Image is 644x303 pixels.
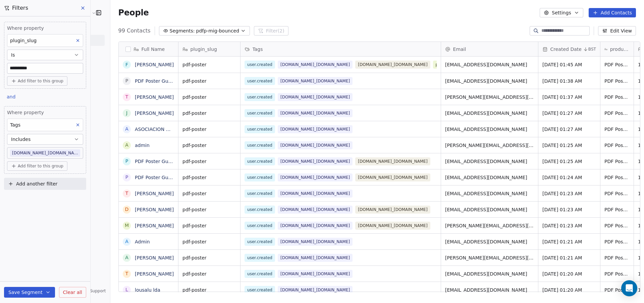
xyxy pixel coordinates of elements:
span: [EMAIL_ADDRESS][DOMAIN_NAME] [445,158,534,165]
span: [DOMAIN_NAME]_[DOMAIN_NAME] [355,157,430,165]
div: t [125,190,128,197]
a: [PERSON_NAME] [135,94,174,100]
span: pdf-poster [182,222,236,229]
div: P [125,77,128,84]
span: BST [588,47,596,52]
span: [DOMAIN_NAME]_[DOMAIN_NAME] [278,61,353,69]
button: Settings [540,8,583,17]
div: a [125,142,128,149]
span: plugin_slug [191,46,217,53]
span: product_name [610,46,630,53]
span: pdf-poster [182,287,236,293]
span: [DOMAIN_NAME]_[DOMAIN_NAME] [355,173,430,181]
span: Full Name [142,46,165,53]
span: user.created [245,61,275,69]
span: user.created [245,77,275,85]
a: [PERSON_NAME] [135,271,174,277]
span: [DOMAIN_NAME]_[DOMAIN_NAME] [278,222,353,230]
div: P [125,174,128,181]
span: PDF Poster [604,126,630,133]
a: [PERSON_NAME] [135,191,174,196]
span: [DOMAIN_NAME]_[DOMAIN_NAME] [278,109,353,117]
span: [EMAIL_ADDRESS][DOMAIN_NAME] [445,61,534,68]
a: [PERSON_NAME] [135,62,174,67]
span: PDF Poster [604,271,630,277]
a: Help & Support [68,288,106,294]
div: Open Intercom Messenger [621,280,637,296]
div: M [124,222,128,229]
span: [DATE] 01:24 AM [542,174,596,181]
div: P [125,158,128,165]
span: PDF Poster [604,142,630,149]
div: l [125,286,128,293]
span: pdf-poster [182,158,236,165]
span: [DOMAIN_NAME]_[DOMAIN_NAME] [278,206,353,214]
a: PDF Poster Gumroad Buyer [135,159,199,164]
div: A [125,238,128,245]
a: Admin [135,239,150,244]
span: [PERSON_NAME][EMAIL_ADDRESS][DOMAIN_NAME] [445,254,534,261]
span: pdf-poster [182,190,236,197]
span: PDF Poster [604,110,630,117]
span: [PERSON_NAME][EMAIL_ADDRESS][DOMAIN_NAME] [445,222,534,229]
span: pdf-poster [182,206,236,213]
span: [DATE] 01:23 AM [542,222,596,229]
div: A [125,126,128,133]
span: pdf-poster [182,271,236,277]
span: [DOMAIN_NAME]_[DOMAIN_NAME] [355,222,430,230]
a: [PERSON_NAME] [135,110,174,116]
span: user.created [245,286,275,294]
span: user.created [245,157,275,165]
span: pdf-poster [182,94,236,100]
span: [DOMAIN_NAME]_[DOMAIN_NAME] [278,254,353,262]
div: grid [119,57,178,292]
span: [DOMAIN_NAME]_[DOMAIN_NAME] [278,270,353,278]
span: [EMAIL_ADDRESS][DOMAIN_NAME] [445,78,534,84]
span: user.created [245,254,275,262]
span: PDF Poster [604,206,630,213]
button: Edit View [598,26,636,35]
span: [EMAIL_ADDRESS][DOMAIN_NAME] [445,271,534,277]
span: user.created [245,222,275,230]
div: A [125,254,128,261]
span: [DOMAIN_NAME]_[DOMAIN_NAME] [278,93,353,101]
span: PDF Poster [604,222,630,229]
span: PDF Poster [604,190,630,197]
div: plugin_slug [178,42,240,56]
span: [DOMAIN_NAME]_[DOMAIN_NAME] [278,125,353,133]
span: [DATE] 01:20 AM [542,287,596,293]
span: [EMAIL_ADDRESS][DOMAIN_NAME] [445,110,534,117]
span: [DOMAIN_NAME]_[DOMAIN_NAME] [278,190,353,198]
span: [DATE] 01:21 AM [542,238,596,245]
div: Email [441,42,538,56]
a: admin [135,143,150,148]
span: Created Date [550,46,582,53]
span: [DOMAIN_NAME]_[DOMAIN_NAME] [278,173,353,181]
span: [DATE] 01:21 AM [542,254,596,261]
span: PDF Poster [604,287,630,293]
span: [PERSON_NAME][EMAIL_ADDRESS][DOMAIN_NAME] [445,94,534,100]
span: [EMAIL_ADDRESS][DOMAIN_NAME] [445,238,534,245]
span: Email [453,46,466,53]
span: [DOMAIN_NAME]_[DOMAIN_NAME] [355,61,430,69]
span: [DOMAIN_NAME]_[DOMAIN_NAME] [278,141,353,149]
button: Filter(2) [254,26,288,35]
span: plugin.premium.downloaded [433,61,496,69]
span: 99 Contacts [118,27,151,35]
span: PDF Poster [604,158,630,165]
span: [DATE] 01:20 AM [542,271,596,277]
span: [DATE] 01:38 AM [542,78,596,84]
span: pdf-poster [182,238,236,245]
span: People [118,8,149,18]
button: Add Contacts [589,8,636,17]
div: Tags [240,42,441,56]
span: [DATE] 01:27 AM [542,110,596,117]
span: [EMAIL_ADDRESS][DOMAIN_NAME] [445,287,534,293]
span: pdf-poster [182,142,236,149]
div: D [125,206,128,213]
span: [EMAIL_ADDRESS][DOMAIN_NAME] [445,126,534,133]
div: product_name [600,42,634,56]
div: Created DateBST [538,42,600,56]
span: user.created [245,109,275,117]
span: [EMAIL_ADDRESS][DOMAIN_NAME] [445,206,534,213]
